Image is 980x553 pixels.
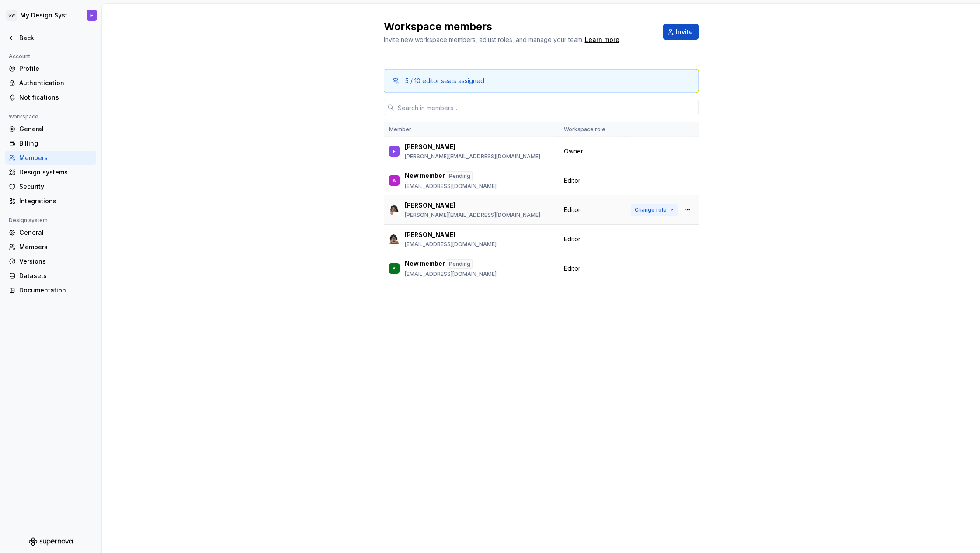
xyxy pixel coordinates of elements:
div: F [393,147,396,156]
a: General [5,226,96,240]
span: Editor [564,235,580,243]
h2: Workspace members [384,20,653,34]
span: Invite [676,28,693,36]
div: General [19,125,93,133]
button: GWMy Design SystemF [2,6,100,25]
span: Change role [635,206,667,213]
svg: Supernova Logo [29,537,73,546]
p: [PERSON_NAME][EMAIL_ADDRESS][DOMAIN_NAME] [405,212,540,219]
th: Member [384,122,559,137]
a: Profile [5,62,96,76]
a: Members [5,151,96,165]
button: Change role [631,204,678,216]
a: Design systems [5,165,96,179]
a: Back [5,31,96,45]
input: Search in members... [394,100,699,115]
div: Members [19,153,93,162]
p: New member [405,259,445,269]
div: A [393,176,396,185]
div: Design system [5,215,51,226]
p: New member [405,171,445,181]
a: Documentation [5,283,96,297]
img: Jessica [389,234,400,244]
div: Documentation [19,286,93,295]
a: Integrations [5,194,96,208]
div: Workspace [5,111,42,122]
img: Jessica [389,205,400,215]
p: [EMAIL_ADDRESS][DOMAIN_NAME] [405,241,497,248]
a: Learn more [585,35,619,44]
div: 5 / 10 editor seats assigned [405,77,484,85]
div: Profile [19,64,93,73]
a: Members [5,240,96,254]
p: [EMAIL_ADDRESS][DOMAIN_NAME] [405,183,497,190]
div: Pending [447,171,473,181]
p: [PERSON_NAME] [405,201,455,210]
p: [PERSON_NAME] [405,143,455,151]
span: Editor [564,176,580,185]
a: Versions [5,254,96,268]
span: Owner [564,147,583,156]
a: Authentication [5,76,96,90]
a: Notifications [5,90,96,104]
div: Security [19,182,93,191]
a: Billing [5,136,96,150]
a: General [5,122,96,136]
div: My Design System [20,11,76,20]
div: F [90,12,93,19]
div: Pending [447,259,473,269]
div: Billing [19,139,93,148]
div: Authentication [19,79,93,87]
a: Security [5,180,96,194]
span: Editor [564,205,580,214]
div: General [19,228,93,237]
div: Members [19,243,93,251]
div: Account [5,51,34,62]
div: Datasets [19,271,93,280]
span: . [584,37,621,43]
a: Datasets [5,269,96,283]
div: Versions [19,257,93,266]
div: Back [19,34,93,42]
span: Editor [564,264,580,273]
div: P [393,264,396,273]
div: Notifications [19,93,93,102]
th: Workspace role [559,122,626,137]
div: GW [6,10,17,21]
div: Design systems [19,168,93,177]
div: Integrations [19,197,93,205]
span: Invite new workspace members, adjust roles, and manage your team. [384,36,584,43]
p: [EMAIL_ADDRESS][DOMAIN_NAME] [405,271,497,278]
button: Invite [663,24,699,40]
p: [PERSON_NAME][EMAIL_ADDRESS][DOMAIN_NAME] [405,153,540,160]
p: [PERSON_NAME] [405,230,455,239]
